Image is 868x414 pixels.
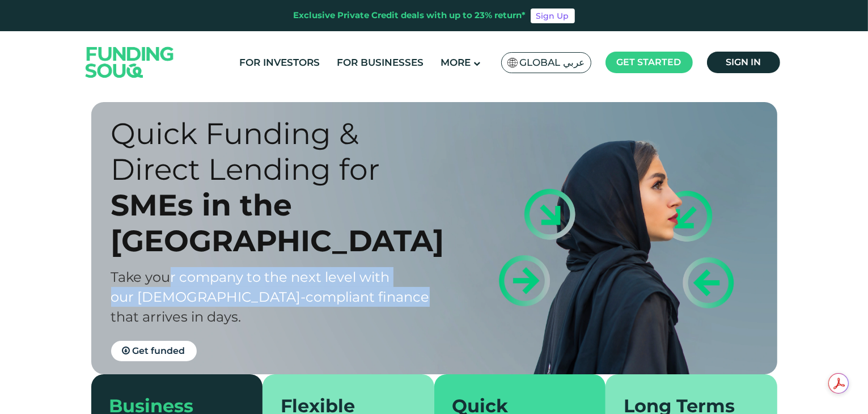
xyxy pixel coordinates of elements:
a: Get funded [111,341,197,361]
span: Sign in [726,57,761,67]
span: Global عربي [520,56,585,69]
span: Take your company to the next level with our [DEMOGRAPHIC_DATA]-compliant finance that arrives in... [111,269,430,325]
img: SA Flag [507,58,518,67]
div: SMEs in the [GEOGRAPHIC_DATA] [111,187,454,259]
a: Sign in [707,52,780,73]
a: For Investors [236,53,323,72]
span: Get started [617,57,681,67]
a: For Businesses [334,53,426,72]
span: More [441,57,471,68]
div: Exclusive Private Credit deals with up to 23% return* [294,9,526,22]
a: Sign Up [531,9,575,23]
div: Quick Funding & Direct Lending for [111,116,454,187]
img: Logo [74,33,185,91]
span: Get funded [133,345,185,356]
